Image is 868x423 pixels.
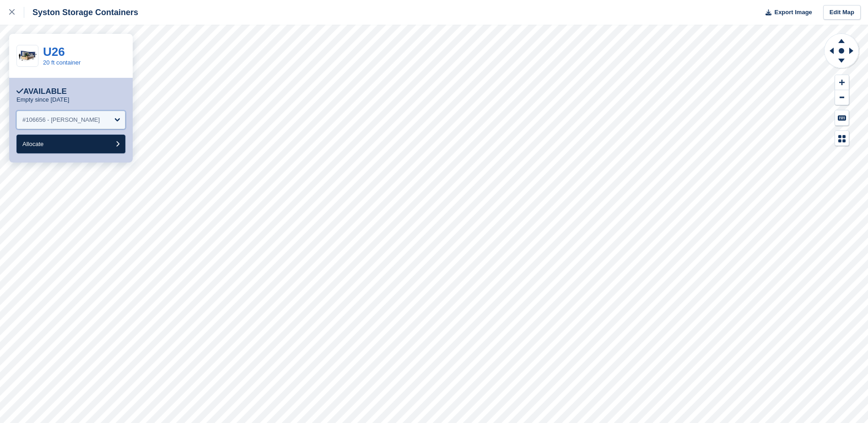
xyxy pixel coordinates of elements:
p: Empty since [DATE] [16,96,69,103]
button: Keyboard Shortcuts [835,110,849,125]
div: Syston Storage Containers [24,7,138,18]
button: Allocate [16,135,125,153]
a: Edit Map [823,5,861,20]
div: Available [16,87,67,96]
a: U26 [43,45,65,59]
a: 20 ft container [43,59,81,66]
div: #106656 - [PERSON_NAME] [22,115,100,125]
button: Zoom Out [835,90,849,105]
span: Export Image [774,8,812,17]
button: Zoom In [835,75,849,90]
img: 20-ft-container.jpg [17,48,38,64]
button: Map Legend [835,131,849,146]
button: Export Image [760,5,812,20]
span: Allocate [22,141,43,147]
